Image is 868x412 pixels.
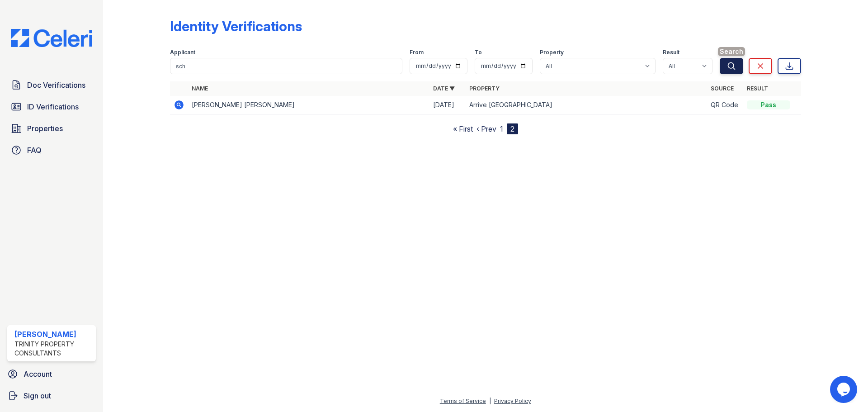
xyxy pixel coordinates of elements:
label: From [410,49,424,56]
td: Arrive [GEOGRAPHIC_DATA] [466,96,707,114]
a: Result [747,85,768,92]
span: Account [24,369,52,379]
a: Account [4,365,99,383]
a: Property [469,85,500,92]
a: Terms of Service [440,398,486,404]
div: Identity Verifications [170,18,302,34]
a: « First [453,124,473,133]
a: Privacy Policy [494,398,531,404]
label: Property [540,49,564,56]
a: Date ▼ [433,85,455,92]
div: [PERSON_NAME] [14,329,92,340]
span: Doc Verifications [27,80,85,90]
label: To [475,49,482,56]
img: CE_Logo_Blue-a8612792a0a2168367f1c8372b55b34899dd931a85d93a1a3d3e32e68fde9ad4.png [4,29,99,47]
td: [DATE] [429,96,466,114]
a: Properties [7,119,96,137]
iframe: chat widget [830,376,859,403]
a: Sign out [4,387,99,405]
div: | [489,398,491,404]
a: FAQ [7,141,96,159]
a: Doc Verifications [7,76,96,94]
a: Source [711,85,734,92]
span: Properties [27,123,63,134]
label: Applicant [170,49,195,56]
a: Name [192,85,208,92]
input: Search by name or phone number [170,58,402,74]
span: Sign out [24,390,51,401]
a: 1 [500,124,503,133]
label: Result [663,49,679,56]
span: Search [718,47,745,56]
a: ‹ Prev [476,124,496,133]
div: Pass [747,100,790,109]
div: 2 [507,123,518,134]
div: Trinity Property Consultants [14,340,92,358]
span: ID Verifications [27,101,79,112]
span: FAQ [27,145,42,156]
a: ID Verifications [7,98,96,116]
td: QR Code [707,96,743,114]
button: Search [720,58,743,74]
td: [PERSON_NAME] [PERSON_NAME] [188,96,429,114]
